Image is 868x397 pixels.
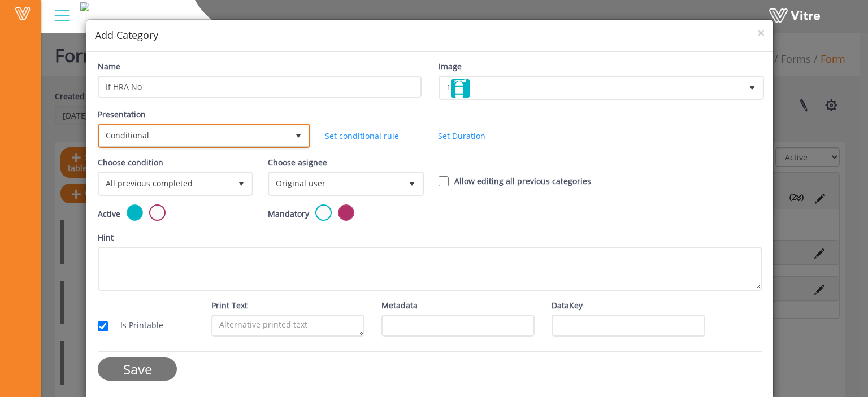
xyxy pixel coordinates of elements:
span: Conditional [99,125,288,146]
label: Print Text [211,299,248,312]
h4: Add Category [95,28,765,43]
label: Metadata [381,299,418,312]
a: Set conditional rule [325,130,399,141]
label: Name [98,60,120,73]
img: WizardIcon1.png [451,79,470,98]
label: Allow editing all previous categories [454,175,591,187]
button: Close [758,27,765,39]
label: DataKey [552,299,583,312]
span: Original user [270,173,401,194]
span: select [402,173,422,194]
label: Active [98,208,120,220]
span: select [288,125,309,146]
label: Choose condition [98,156,163,169]
span: select [231,173,251,194]
input: Save [98,357,177,381]
span: 1 [440,77,742,98]
label: Is Printable [109,319,163,331]
span: × [758,25,765,41]
a: Set Duration [438,130,485,141]
label: Image [439,60,462,73]
label: Choose asignee [268,156,327,169]
span: select [742,77,762,98]
label: Mandatory [268,208,309,220]
label: Hint [98,232,114,244]
label: Presentation [98,108,146,121]
span: All previous completed [99,173,231,194]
